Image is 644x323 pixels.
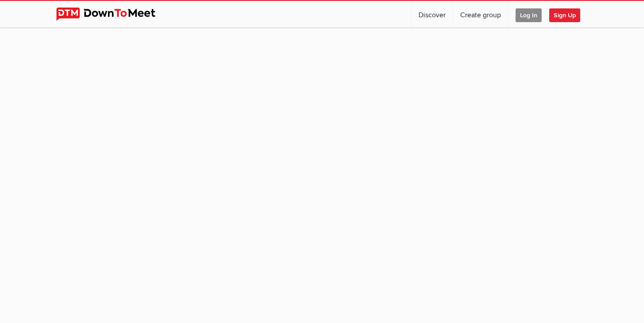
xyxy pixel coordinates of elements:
[453,1,508,27] a: Create group
[516,8,542,22] span: Log In
[56,8,169,21] img: DownToMeet
[549,1,587,27] a: Sign Up
[411,1,453,27] a: Discover
[508,1,549,27] a: Log In
[549,8,580,22] span: Sign Up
